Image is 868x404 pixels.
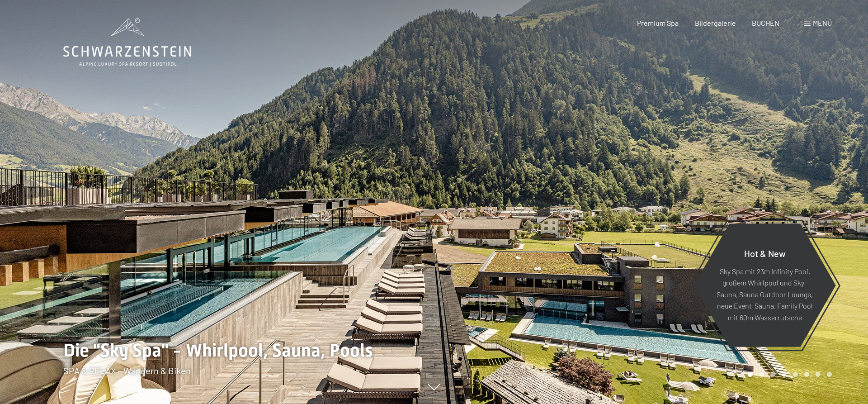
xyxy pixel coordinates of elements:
div: Carousel Page 3 [770,372,775,377]
a: Bildergalerie [695,19,736,27]
div: Carousel Pagination [745,372,832,377]
a: Hot & New Sky Spa mit 23m Infinity Pool, großem Whirlpool und Sky-Sauna, Sauna Outdoor Lounge, ne... [693,223,836,347]
div: Carousel Page 8 [827,372,832,377]
a: Premium Spa [637,19,679,27]
div: Carousel Page 2 [759,372,764,377]
span: Menü [813,19,832,27]
div: Carousel Page 7 [816,372,821,377]
div: Carousel Page 5 [793,372,798,377]
div: Carousel Page 4 [782,372,787,377]
span: Hot & New [744,247,786,258]
div: Carousel Page 6 [804,372,809,377]
div: Carousel Page 1 (Current Slide) [748,372,753,377]
p: Sky Spa mit 23m Infinity Pool, großem Whirlpool und Sky-Sauna, Sauna Outdoor Lounge, neue Event-S... [716,265,814,323]
a: BUCHEN [752,19,779,27]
